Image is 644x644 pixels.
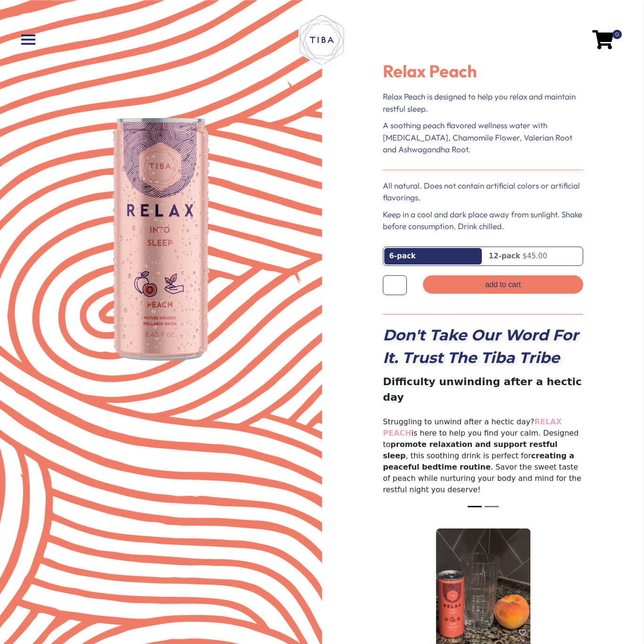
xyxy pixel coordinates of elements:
p: Struggling to unwind after a hectic day? is here to help you find your calm. Designed to , this s... [383,374,583,495]
span: RELAX PEACH [383,417,561,438]
img: Relax Product Can [112,118,210,362]
strong: Difficulty unwinding after a hectic day [383,376,582,403]
p: A soothing peach flavored wellness water with [MEDICAL_DATA], Chamomile Flower, Valerian Root and... [383,119,583,156]
button: Slide 1 [468,501,482,512]
input: Product quantity [383,275,407,295]
a: 12-pack [484,248,582,264]
button: Slide 2 [485,501,499,512]
button: Add to cart [423,275,583,294]
p: All natural. Does not contain artificial colors or artificial flavorings. [383,180,583,204]
span: promote relaxation and support restful sleep [383,440,557,460]
a: 0 [592,37,613,42]
span: 0 [612,30,622,39]
strong: Don't Take Our Word For It. Trust The Tiba Tribe [383,326,578,367]
p: Relax Peach is designed to help you relax and maintain restful sleep. [383,91,583,115]
p: Keep in a cool and dark place away from sunlight. Shake before consumption. Drink chilled. [383,208,583,232]
a: 6-pack [384,248,482,264]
